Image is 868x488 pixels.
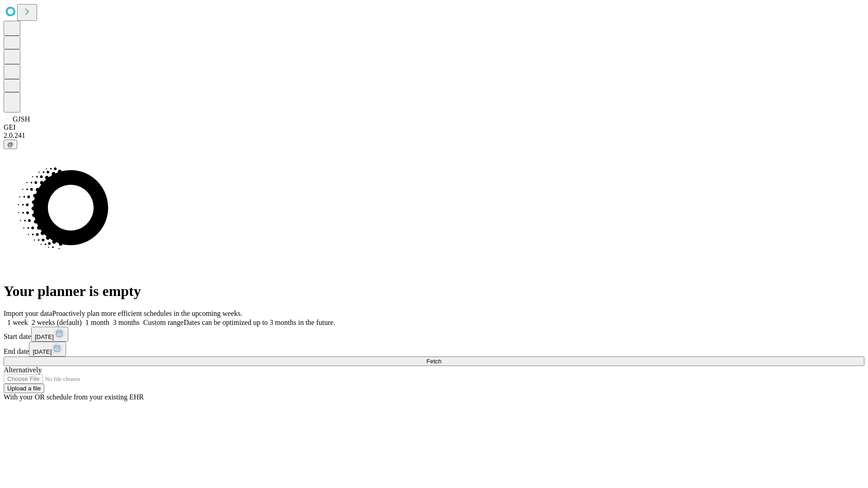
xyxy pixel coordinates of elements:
span: Dates can be optimized up to 3 months in the future. [184,319,335,326]
span: @ [7,141,14,148]
span: 2 weeks (default) [32,319,82,326]
button: Upload a file [4,384,44,393]
h1: Your planner is empty [4,283,864,300]
span: Import your data [4,310,52,317]
div: 2.0.241 [4,131,864,140]
div: GEI [4,123,864,131]
span: Custom range [143,319,184,326]
span: Proactively plan more efficient schedules in the upcoming weeks. [52,310,242,317]
div: End date [4,342,864,357]
span: Fetch [426,358,441,365]
span: 3 months [113,319,140,326]
div: Start date [4,327,864,342]
span: [DATE] [33,348,52,355]
button: @ [4,140,17,149]
span: Alternatively [4,366,42,374]
span: 1 week [7,319,28,326]
span: [DATE] [35,333,54,340]
button: Fetch [4,357,864,366]
span: GJSH [13,115,30,123]
button: [DATE] [31,327,68,342]
button: [DATE] [29,342,66,357]
span: 1 month [85,319,109,326]
span: With your OR schedule from your existing EHR [4,393,144,401]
